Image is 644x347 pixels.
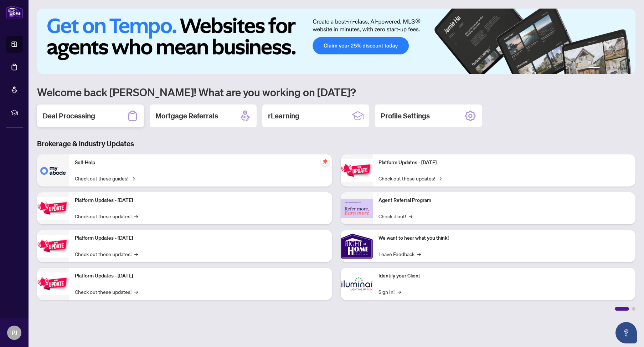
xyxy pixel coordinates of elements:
button: 2 [603,67,606,70]
img: Platform Updates - July 8, 2025 [37,272,69,295]
span: → [134,250,138,258]
p: We want to hear what you think! [378,234,630,242]
h2: Deal Processing [43,111,95,121]
a: Check out these updates!→ [75,250,138,258]
p: Platform Updates - [DATE] [75,234,326,242]
img: We want to hear what you think! [341,230,373,262]
span: → [134,288,138,296]
p: Platform Updates - [DATE] [75,197,326,204]
p: Self-Help [75,159,326,167]
h3: Brokerage & Industry Updates [37,139,635,149]
img: Platform Updates - June 23, 2025 [341,159,373,182]
span: → [417,250,421,258]
span: → [409,212,412,220]
h2: Profile Settings [381,111,430,121]
img: Identify your Client [341,268,373,300]
span: PJ [11,328,17,338]
button: 3 [608,67,611,70]
p: Agent Referral Program [378,197,630,204]
img: logo [6,5,23,19]
span: pushpin [321,157,329,166]
img: Agent Referral Program [341,199,373,218]
span: → [134,212,138,220]
a: Check it out!→ [378,212,412,220]
button: 1 [588,67,600,70]
a: Check out these updates!→ [378,174,442,182]
img: Slide 0 [37,9,635,74]
h1: Welcome back [PERSON_NAME]! What are you working on [DATE]? [37,85,635,99]
button: 5 [620,67,623,70]
h2: rLearning [268,111,299,121]
button: 6 [625,67,628,70]
h2: Mortgage Referrals [155,111,218,121]
a: Sign In!→ [378,288,401,296]
img: Platform Updates - July 21, 2025 [37,235,69,257]
button: Open asap [615,322,637,343]
p: Identify your Client [378,272,630,280]
span: → [438,174,442,182]
button: 4 [614,67,617,70]
img: Platform Updates - September 16, 2025 [37,197,69,219]
p: Platform Updates - [DATE] [378,159,630,167]
p: Platform Updates - [DATE] [75,272,326,280]
a: Check out these updates!→ [75,288,138,296]
span: → [131,174,135,182]
img: Self-Help [37,154,69,187]
span: → [397,288,401,296]
a: Check out these updates!→ [75,212,138,220]
a: Check out these guides!→ [75,174,135,182]
a: Leave Feedback→ [378,250,421,258]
